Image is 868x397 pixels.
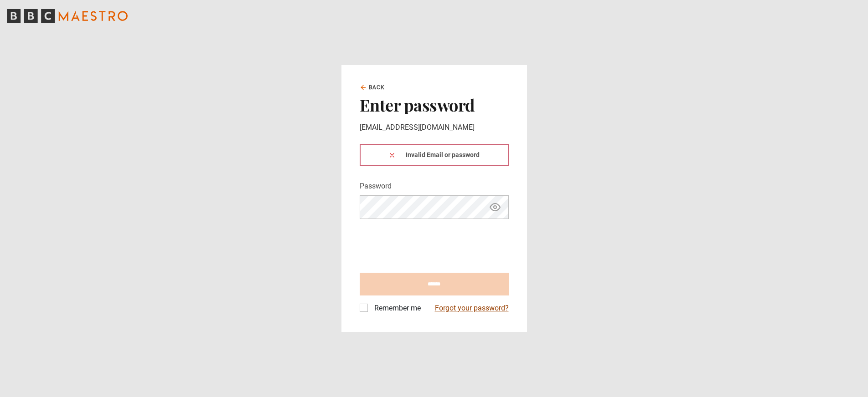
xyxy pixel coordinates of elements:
a: Back [360,83,385,92]
button: Show password [487,199,503,215]
label: Remember me [371,303,421,314]
label: Password [360,181,392,192]
h2: Enter password [360,95,509,114]
svg: BBC Maestro [7,9,128,23]
div: Invalid Email or password [360,144,509,166]
span: Back [369,83,385,92]
p: [EMAIL_ADDRESS][DOMAIN_NAME] [360,122,509,133]
a: Forgot your password? [435,303,509,314]
iframe: reCAPTCHA [360,226,498,262]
